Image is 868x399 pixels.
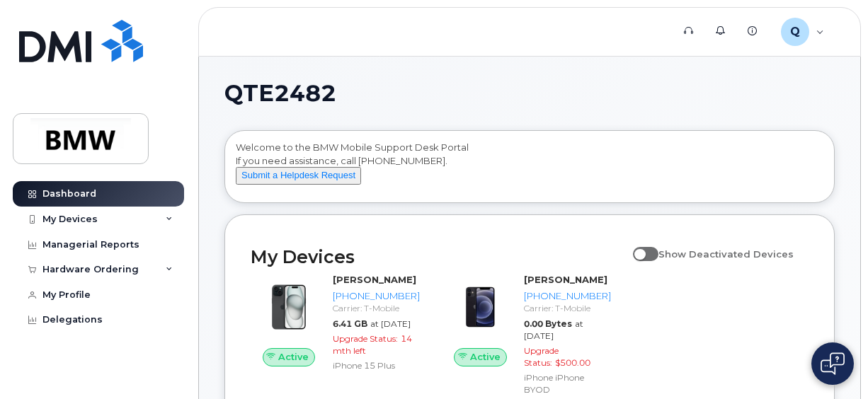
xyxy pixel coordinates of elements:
[262,280,316,334] img: iPhone_15_Black.png
[251,273,426,374] a: Active[PERSON_NAME][PHONE_NUMBER]Carrier: T-Mobile6.41 GBat [DATE]Upgrade Status:14 mth leftiPhon...
[333,289,420,303] div: [PHONE_NUMBER]
[278,350,309,364] span: Active
[236,169,361,180] a: Submit a Helpdesk Request
[524,371,611,395] div: iPhone iPhone BYOD
[333,318,367,329] span: 6.41 GB
[470,350,501,364] span: Active
[524,318,583,341] span: at [DATE]
[333,302,420,314] div: Carrier: T-Mobile
[524,302,611,314] div: Carrier: T-Mobile
[333,333,398,344] span: Upgrade Status:
[251,246,626,267] h2: My Devices
[236,167,361,185] button: Submit a Helpdesk Request
[236,141,823,197] div: Welcome to the BMW Mobile Support Desk Portal If you need assistance, call [PHONE_NUMBER].
[821,352,845,375] img: Open chat
[555,357,590,368] span: $500.00
[524,345,559,368] span: Upgrade Status:
[524,289,611,303] div: [PHONE_NUMBER]
[524,318,572,329] span: 0.00 Bytes
[333,333,412,356] span: 14 mth left
[524,274,607,285] strong: [PERSON_NAME]
[633,241,644,252] input: Show Deactivated Devices
[333,274,416,285] strong: [PERSON_NAME]
[333,359,420,371] div: iPhone 15 Plus
[658,248,794,260] span: Show Deactivated Devices
[454,280,508,334] img: image20231002-3703462-15mqxqi.jpeg
[370,318,411,329] span: at [DATE]
[442,273,617,398] a: Active[PERSON_NAME][PHONE_NUMBER]Carrier: T-Mobile0.00 Bytesat [DATE]Upgrade Status:$500.00iPhone...
[224,83,336,104] span: QTE2482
